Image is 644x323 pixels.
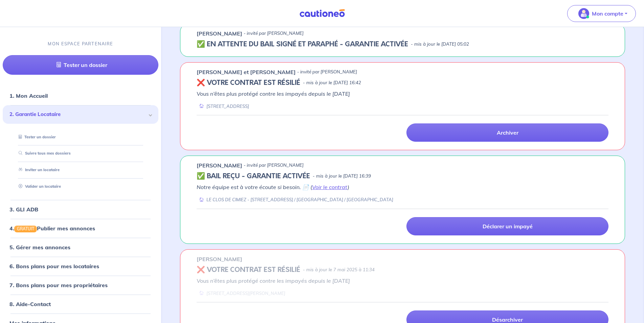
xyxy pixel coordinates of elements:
[592,9,623,18] p: Mon compte
[197,255,242,263] p: [PERSON_NAME]
[9,301,51,307] a: 8. Aide-Contact
[197,40,408,48] h5: ✅️️️ EN ATTENTE DU BAIL SIGNÉ ET PARAPHÉ - GARANTIE ACTIVÉE
[16,184,61,189] a: Valider un locataire
[197,172,310,180] h5: ✅ BAIL REÇU - GARANTIE ACTIVÉE
[9,206,38,212] a: 3. GLI ADB
[406,123,608,142] a: Archiver
[197,172,608,180] div: state: CONTRACT-VALIDATED, Context: IN-MANAGEMENT,IN-MANAGEMENT
[497,129,518,136] p: Archiver
[3,221,158,235] div: 4.GRATUITPublier mes annonces
[16,167,60,172] a: Inviter un locataire
[197,266,300,274] h5: ❌ VOTRE CONTRAT EST RÉSILIÉ
[9,92,48,99] a: 1. Mon Accueil
[197,103,249,110] div: [STREET_ADDRESS]
[567,5,636,22] button: illu_account_valid_menu.svgMon compte
[297,9,348,18] img: Cautioneo
[3,297,158,311] div: 8. Aide-Contact
[197,29,242,38] p: [PERSON_NAME]
[303,267,375,273] p: - mis à jour le 7 mai 2025 à 11:34
[197,184,349,190] em: Notre équipe est à votre écoute si besoin. 📄 ( )
[3,202,158,216] div: 3. GLI ADB
[197,68,296,76] p: [PERSON_NAME] et [PERSON_NAME]
[9,282,108,289] a: 7. Bons plans pour mes propriétaires
[411,41,469,48] p: - mis à jour le [DATE] 05:02
[197,290,285,297] div: [STREET_ADDRESS][PERSON_NAME]
[197,197,393,203] div: LE CLOS DE CIMIEZ - [STREET_ADDRESS] / [GEOGRAPHIC_DATA] / [GEOGRAPHIC_DATA]
[197,161,242,169] p: [PERSON_NAME]
[3,105,158,124] div: 2. Garantie Locataire
[197,79,608,87] div: state: REVOKED, Context: ,
[3,240,158,254] div: 5. Gérer mes annonces
[9,244,70,251] a: 5. Gérer mes annonces
[197,266,608,274] div: state: REVOKED, Context: ,
[16,134,56,139] a: Tester un dossier
[197,40,608,48] div: state: CONTRACT-SIGNED, Context: NOT-LESSOR,IS-GL-CAUTION
[297,69,357,75] p: - invité par [PERSON_NAME]
[3,259,158,273] div: 6. Bons plans pour mes locataires
[313,173,371,180] p: - mis à jour le [DATE] 16:39
[9,263,99,270] a: 6. Bons plans pour mes locataires
[3,55,158,75] a: Tester un dossier
[312,184,348,190] a: Voir le contrat
[11,181,150,192] div: Valider un locataire
[3,278,158,292] div: 7. Bons plans pour mes propriétaires
[11,164,150,176] div: Inviter un locataire
[9,111,147,118] span: 2. Garantie Locataire
[578,8,589,19] img: illu_account_valid_menu.svg
[11,131,150,142] div: Tester un dossier
[244,162,304,169] p: - invité par [PERSON_NAME]
[9,225,95,231] a: 4.GRATUITPublier mes annonces
[303,79,361,86] p: - mis à jour le [DATE] 16:42
[48,41,113,47] p: MON ESPACE PARTENAIRE
[16,151,71,156] a: Suivre tous mes dossiers
[197,90,608,98] p: Vous n’êtes plus protégé contre les impayés depuis le [DATE]
[3,89,158,102] div: 1. Mon Accueil
[197,277,608,285] p: Vous n’êtes plus protégé contre les impayés depuis le [DATE]
[197,79,300,87] h5: ❌ VOTRE CONTRAT EST RÉSILIÉ
[244,30,304,37] p: - invité par [PERSON_NAME]
[492,316,523,323] p: Désarchiver
[483,223,533,230] p: Déclarer un impayé
[11,148,150,159] div: Suivre tous mes dossiers
[406,217,608,235] a: Déclarer un impayé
